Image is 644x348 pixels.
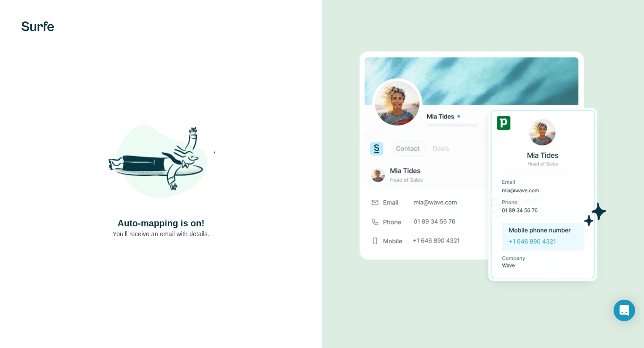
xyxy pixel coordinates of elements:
[107,110,215,217] img: Shaka Illustration
[360,51,606,296] img: Download Success
[118,217,204,229] h4: Auto-mapping is on!
[21,21,54,31] img: Surfe's logo
[113,229,209,238] p: You’ll receive an email with details.
[614,300,635,321] div: Open Intercom Messenger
